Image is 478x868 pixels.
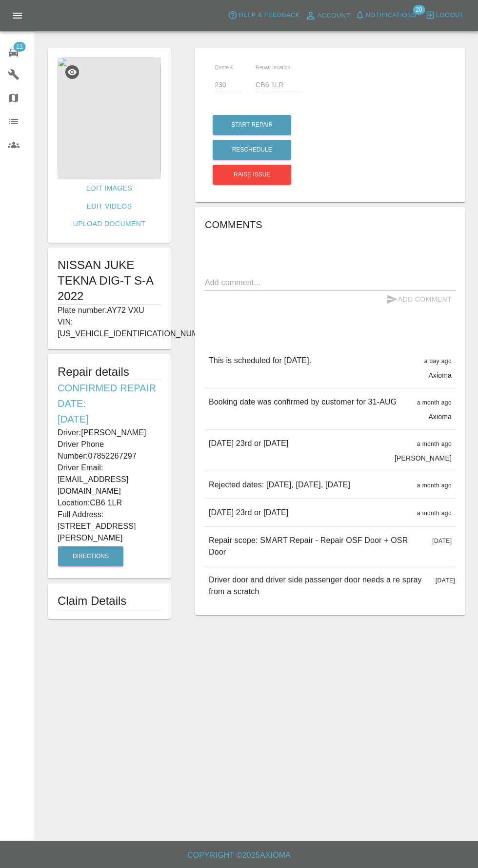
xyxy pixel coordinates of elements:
p: Full Address: [STREET_ADDRESS][PERSON_NAME] [58,509,161,544]
span: Repair location [256,64,291,70]
p: Location: CB6 1LR [58,497,161,509]
span: a day ago [424,358,452,365]
h1: Claim Details [58,593,161,609]
h6: Comments [205,217,456,232]
p: Driver: [PERSON_NAME] [58,427,161,439]
a: Upload Document [69,215,149,233]
p: Plate number: AY72 VXU [58,305,161,316]
button: Notifications [353,8,419,23]
span: a month ago [417,399,452,406]
p: [DATE] 23rd or [DATE] [209,507,289,519]
span: 11 [13,42,25,52]
p: [DATE] 23rd or [DATE] [209,438,289,449]
button: Help & Feedback [225,8,302,23]
p: Driver Email: [EMAIL_ADDRESS][DOMAIN_NAME] [58,462,161,497]
h1: NISSAN JUKE TEKNA DIG-T S-A 2022 [58,257,161,304]
h6: Confirmed Repair Date: [DATE] [58,380,161,427]
p: Axioma [428,370,452,380]
p: VIN: [US_VEHICLE_IDENTIFICATION_NUMBER] [58,316,161,340]
button: Open drawer [6,4,29,27]
button: Raise issue [213,165,291,185]
span: Help & Feedback [239,10,299,21]
button: Start Repair [213,115,291,135]
span: 20 [413,5,425,15]
h6: Copyright © 2025 Axioma [8,849,470,862]
img: 329c1fcb-4066-43f3-b79d-0c7514d3a5e4 [58,58,161,179]
p: This is scheduled for [DATE]. [209,355,311,366]
span: Notifications [366,10,417,21]
button: Reschedule [213,140,291,160]
span: a month ago [417,441,452,447]
span: Account [318,10,350,21]
a: Edit Videos [83,197,136,215]
span: Logout [436,10,464,21]
h5: Repair details [58,364,161,380]
p: Repair scope: SMART Repair - Repair OSF Door + OSR Door [209,535,424,558]
a: Account [302,8,353,23]
span: a month ago [417,510,452,517]
p: Driver Phone Number: 07852267297 [58,439,161,462]
button: Directions [58,546,123,566]
p: Rejected dates: [DATE], [DATE], [DATE] [209,479,350,491]
span: [DATE] [436,577,455,584]
span: Quote £ [215,64,233,70]
p: Booking date was confirmed by customer for 31-AUG [209,396,397,408]
p: Driver door and driver side passenger door needs a re spray from a scratch [209,574,428,598]
span: a month ago [417,482,452,489]
a: Edit Images [82,179,136,197]
span: [DATE] [432,538,452,544]
button: Logout [423,8,466,23]
p: Axioma [428,412,452,422]
p: [PERSON_NAME] [395,453,452,463]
